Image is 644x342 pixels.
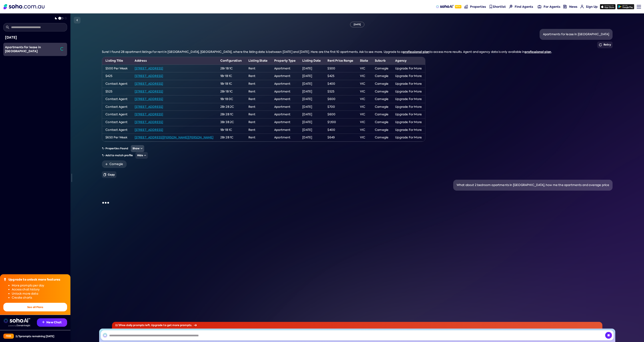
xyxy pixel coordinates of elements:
td: VIC [357,134,371,142]
th: Listing Date [299,57,324,65]
td: VIC [357,72,371,80]
td: Carnegie [371,72,392,80]
td: 2Br 1B 1C [217,65,245,72]
td: $525 [102,88,131,95]
td: $500 [324,65,357,72]
button: Copy [102,171,116,178]
td: Upgrade For More [392,111,425,118]
td: Rent [245,126,271,134]
td: Upgrade For More [392,126,425,134]
td: 1Br 1B 1C [217,72,245,80]
img: Retry icon [599,43,602,46]
div: [DATE] [350,22,365,27]
a: [STREET_ADDRESS] [135,90,163,93]
td: Rent [245,95,271,103]
a: [STREET_ADDRESS] [135,128,163,132]
span: Properties [470,5,486,9]
td: 2Br 2B 2C [217,103,245,111]
img: sohoAI logo [436,5,454,8]
img: properties-nav icon [464,5,468,8]
th: State [357,57,371,65]
td: Contact Agent [102,126,131,134]
td: 1Br 1B 1C [217,126,245,134]
td: VIC [357,88,371,95]
a: [STREET_ADDRESS][PERSON_NAME][PERSON_NAME] [135,135,214,139]
button: Show [131,145,144,152]
a: [STREET_ADDRESS] [135,120,163,124]
td: $525 [324,88,357,95]
td: $600 [324,95,357,103]
th: Rent Price Range [324,57,357,65]
img: Soho Logo [4,4,44,9]
td: $650 Per Week [102,134,131,142]
td: Apartment [271,126,299,134]
img: Find agents icon [509,5,513,8]
td: $700 [324,103,357,111]
li: Create charts [12,296,67,300]
td: Contact Agent [102,80,131,88]
td: 2Br 2B 1C [217,111,245,118]
a: [STREET_ADDRESS] [135,112,163,116]
td: Upgrade For More [392,103,425,111]
td: 2Br 1B 1C [217,88,245,95]
a: [STREET_ADDRESS] [135,66,163,70]
span: Sure! I found 28 apartment listings for rent in [GEOGRAPHIC_DATA], [GEOGRAPHIC_DATA], where the l... [102,50,403,54]
td: Contact Agent [102,111,131,118]
img: Recommendation icon [42,321,45,323]
span: Apartments for lease in [GEOGRAPHIC_DATA] [5,45,41,53]
li: Unlock more data [12,292,67,296]
th: Listing State [245,57,271,65]
span: Find Agents [515,5,533,9]
td: $600 [324,111,357,118]
a: [STREET_ADDRESS] [135,97,163,101]
span: Sign Up [586,5,598,9]
td: $1,100 [324,118,357,126]
img: google-play icon [617,4,634,9]
td: $425 [102,72,131,80]
td: Carnegie [371,118,392,126]
td: Apartment [271,103,299,111]
td: Rent [245,134,271,142]
span: Shortlist [493,5,506,9]
div: What about 2 bedroom apartments in [GEOGRAPHIC_DATA], how me the apartments and average price [457,183,609,187]
a: [STREET_ADDRESS] [135,74,163,78]
td: Rent [245,65,271,72]
a: professional plan [403,50,430,54]
td: Apartment [271,134,299,142]
td: $425 [324,72,357,80]
td: Carnegie [371,88,392,95]
th: Property Type [271,57,299,65]
a: [STREET_ADDRESS] [135,105,163,109]
td: [DATE] [299,134,324,142]
span: to access more results. Agent and agency data is only available in [430,50,525,54]
li: More prompts per day [12,283,67,288]
td: $400 [324,126,357,134]
th: Address [131,57,217,65]
button: Retry [597,42,613,48]
a: professional plan [525,50,551,54]
td: Apartment [271,65,299,72]
td: VIC [357,95,371,103]
td: VIC [357,118,371,126]
button: Hide [135,152,148,159]
div: [DATE] [5,35,65,40]
td: 1Br 1B 1C [217,80,245,88]
td: [DATE] [299,72,324,80]
img: Copy icon [104,173,106,176]
td: Carnegie [371,103,392,111]
td: Apartment [271,80,299,88]
td: [DATE] [299,103,324,111]
div: Add to match profile [102,152,612,159]
td: Upgrade For More [392,65,425,72]
td: Carnegie [371,95,392,103]
img: app-store icon [600,4,615,9]
img: for-agents-nav icon [580,5,584,8]
span: Beta [455,5,461,8]
th: Agency [392,57,425,65]
td: Apartment [271,88,299,95]
td: Upgrade For More [392,95,425,103]
div: Free [3,334,14,339]
td: [DATE] [299,80,324,88]
td: Rent [245,72,271,80]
